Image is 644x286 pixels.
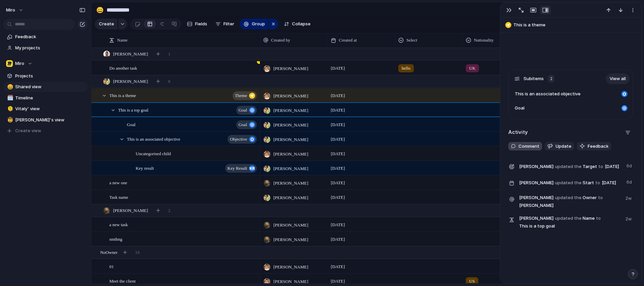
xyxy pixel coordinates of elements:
[555,163,582,170] span: updated the
[331,221,345,228] span: [DATE]
[519,161,622,171] span: Target
[515,105,525,112] span: Goal
[515,91,581,97] span: This is an associated objective
[273,236,308,243] span: [PERSON_NAME]
[113,207,148,214] span: [PERSON_NAME]
[109,220,128,228] span: a new task
[331,92,345,99] span: [DATE]
[136,164,154,172] span: Key result
[3,82,88,92] a: 😄Shared view
[600,179,618,187] span: [DATE]
[273,264,308,270] span: [PERSON_NAME]
[508,128,528,136] h2: Activity
[626,161,633,169] span: 6d
[331,121,345,128] span: [DATE]
[588,143,609,150] span: Feedback
[519,202,554,209] span: [PERSON_NAME]
[15,60,24,67] span: Miro
[15,105,85,112] span: Vitaly' view
[545,142,574,151] button: Update
[127,135,180,143] span: This is an associated objective
[555,180,582,186] span: updated the
[109,235,122,243] span: smthng
[230,135,247,144] span: objective
[555,194,582,201] span: updated the
[271,37,290,44] span: Created by
[3,104,88,114] div: 🫠Vitaly' view
[109,178,127,186] span: a new one
[3,43,88,53] a: My projects
[331,263,345,270] span: [DATE]
[223,21,234,27] span: Filter
[626,177,633,186] span: 6d
[96,5,104,15] div: 😄
[6,105,13,112] button: 🫠
[7,83,12,91] div: 😄
[233,91,257,100] button: theme
[109,262,114,270] span: 01
[95,19,117,29] button: Create
[273,165,308,172] span: [PERSON_NAME]
[3,115,88,125] a: 🤠[PERSON_NAME]'s view
[7,94,12,102] div: 🗓️
[518,143,539,150] span: Comment
[273,222,308,229] span: [PERSON_NAME]
[239,105,247,115] span: goal
[339,37,357,44] span: Created at
[109,64,137,72] span: Do another task
[273,180,308,187] span: [PERSON_NAME]
[596,215,601,222] span: to
[281,19,313,29] button: Collapse
[184,19,210,29] button: Fields
[15,127,41,134] span: Create view
[15,117,85,123] span: [PERSON_NAME]'s view
[15,45,85,51] span: My projects
[227,164,247,173] span: key result
[213,19,237,29] button: Filter
[135,249,139,256] span: 19
[331,165,345,172] span: [DATE]
[598,194,603,201] span: to
[6,7,15,14] span: miro
[331,136,345,143] span: [DATE]
[100,249,117,256] span: No Owner
[168,51,170,57] span: 1
[168,207,170,214] span: 2
[273,65,308,72] span: [PERSON_NAME]
[331,194,345,201] span: [DATE]
[513,22,638,28] span: This is a theme
[524,75,544,82] span: Subitems
[519,177,622,188] span: Start
[15,95,85,101] span: Timeline
[3,5,27,16] button: miro
[168,78,170,85] span: 8
[109,277,136,285] span: Meet the client
[331,150,345,157] span: [DATE]
[15,84,85,90] span: Shared view
[508,142,542,151] button: Comment
[273,151,308,158] span: [PERSON_NAME]
[99,21,114,27] span: Create
[598,163,603,170] span: to
[6,95,13,101] button: 🗓️
[117,37,128,44] span: Name
[625,214,633,222] span: 2w
[519,194,621,209] span: Owner
[136,149,171,157] span: Uncategorised child
[469,65,476,72] span: UK
[3,58,88,69] button: Miro
[331,278,345,285] span: [DATE]
[577,142,611,151] button: Feedback
[519,180,554,186] span: [PERSON_NAME]
[6,84,13,90] button: 😄
[603,163,621,171] span: [DATE]
[195,21,207,27] span: Fields
[474,37,494,44] span: Nationality
[118,106,149,114] span: This is a top goal
[3,71,88,81] a: Projects
[331,107,345,114] span: [DATE]
[555,215,582,222] span: updated the
[625,194,633,202] span: 2w
[503,20,638,30] button: This is a theme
